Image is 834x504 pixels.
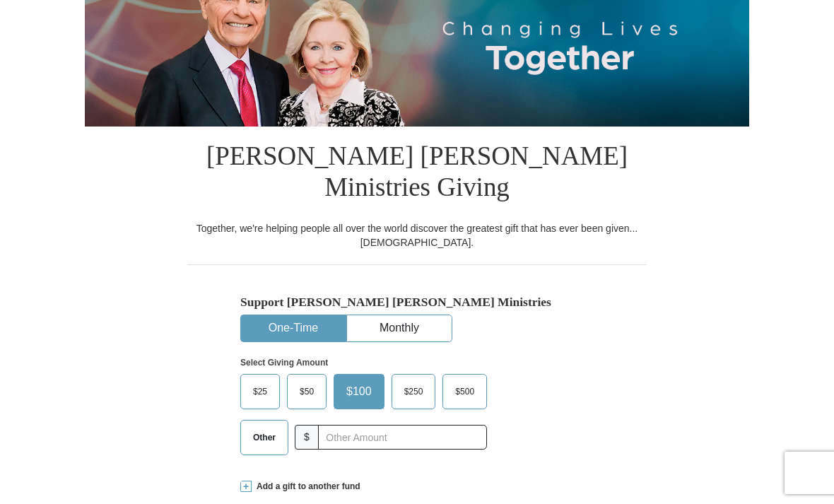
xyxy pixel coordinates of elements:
[187,127,647,221] h1: [PERSON_NAME] [PERSON_NAME] Ministries Giving
[241,315,346,341] button: One-Time
[448,381,481,402] span: $500
[397,381,430,402] span: $250
[293,381,321,402] span: $50
[240,295,594,310] h5: Support [PERSON_NAME] [PERSON_NAME] Ministries
[347,315,452,341] button: Monthly
[246,427,283,448] span: Other
[252,481,360,493] span: Add a gift to another fund
[318,425,487,450] input: Other Amount
[339,381,379,402] span: $100
[295,425,319,450] span: $
[240,358,328,368] strong: Select Giving Amount
[246,381,274,402] span: $25
[187,221,647,250] div: Together, we're helping people all over the world discover the greatest gift that has ever been g...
